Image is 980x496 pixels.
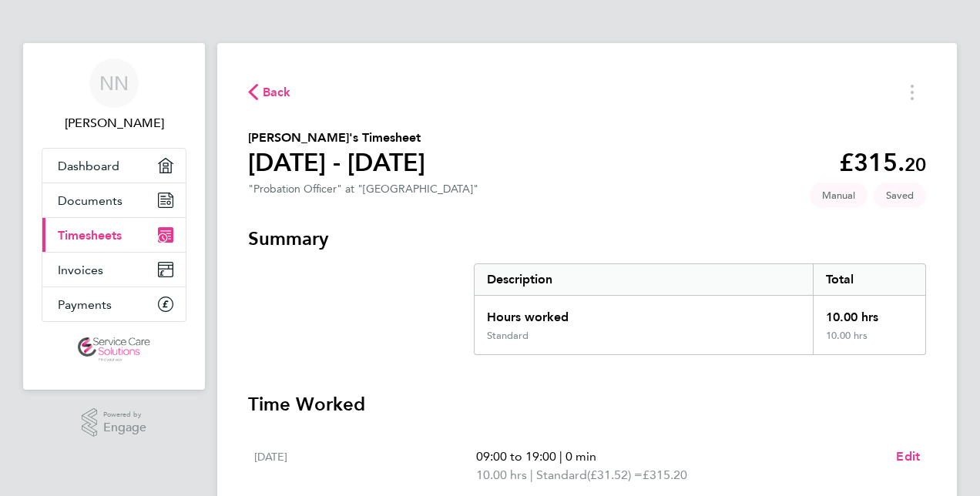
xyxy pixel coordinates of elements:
span: £315.20 [643,468,687,482]
a: Timesheets [42,218,186,252]
span: Timesheets [58,228,122,243]
nav: Main navigation [23,43,205,390]
img: servicecare-logo-retina.png [78,337,150,362]
span: Powered by [103,408,146,421]
a: Go to home page [42,337,186,362]
span: (£31.52) = [587,468,643,482]
span: Invoices [58,263,103,277]
div: 10.00 hrs [813,330,925,354]
span: 20 [904,153,926,176]
span: This timesheet was manually created. [810,183,868,208]
h1: [DATE] - [DATE] [248,147,425,178]
div: Standard [487,330,529,342]
span: Engage [103,421,146,434]
h3: Time Worked [248,392,926,417]
div: 10.00 hrs [813,296,925,330]
a: Edit [896,447,920,466]
span: | [559,449,562,464]
a: Payments [42,287,186,321]
app-decimal: £315. [839,148,926,177]
div: Summary [474,263,926,355]
button: Back [248,82,291,102]
a: Documents [42,183,186,217]
a: Dashboard [42,149,186,183]
div: "Probation Officer" at "[GEOGRAPHIC_DATA]" [248,183,478,196]
span: 09:00 to 19:00 [476,449,556,464]
a: Powered byEngage [82,408,147,437]
span: Standard [536,466,587,484]
span: Documents [58,193,123,208]
h2: [PERSON_NAME]'s Timesheet [248,129,425,147]
span: This timesheet is Saved. [874,183,926,208]
span: | [530,468,533,482]
span: Edit [896,449,920,464]
span: Payments [58,297,112,312]
span: Back [263,83,291,102]
div: [DATE] [254,447,476,484]
div: Hours worked [475,296,813,330]
h3: Summary [248,226,926,251]
div: Total [813,264,925,295]
span: NN [99,73,129,93]
a: NN[PERSON_NAME] [42,59,186,132]
span: 10.00 hrs [476,468,527,482]
button: Timesheets Menu [898,80,926,104]
div: Description [475,264,813,295]
span: Dashboard [58,159,119,173]
a: Invoices [42,253,186,287]
span: Nicole Nyamwiza [42,114,186,132]
span: 0 min [566,449,596,464]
